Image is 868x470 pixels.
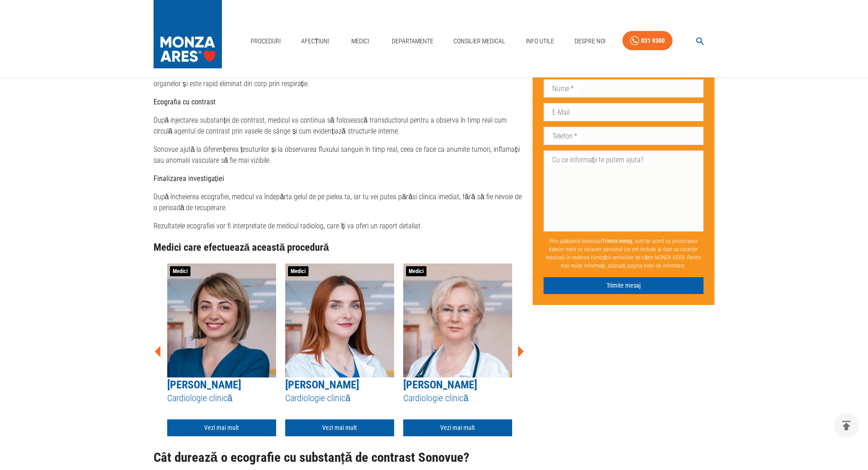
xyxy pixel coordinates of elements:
[154,144,525,166] p: Sonovue ajută la diferențierea țesuturilor și la observarea fluxului sanguin în timp real, ceea c...
[544,233,704,274] p: Prin apăsarea butonului , sunt de acord cu prelucrarea datelor mele cu caracter personal (ce pot ...
[154,450,525,465] h2: Cât durează o ecografie cu substanță de contrast Sonovue?
[403,378,477,391] a: [PERSON_NAME]
[154,115,525,137] p: După injectarea substanței de contrast, medicul va continua să folosească transductorul pentru a ...
[346,32,375,51] a: Medici
[571,32,609,51] a: Despre Noi
[167,419,276,436] a: Vezi mai mult
[522,32,558,51] a: Info Utile
[622,31,673,51] a: 031 9300
[544,277,704,294] button: Trimite mesaj
[285,419,394,436] a: Vezi mai mult
[602,238,632,244] b: Trimite mesaj
[406,266,426,276] span: Medici
[154,191,525,213] p: După încheierea ecografiei, medicul va îndepărta gelul de pe pielea ta, iar tu vei putea părăsi c...
[154,98,216,106] strong: Ecografia cu contrast
[170,266,190,276] span: Medici
[154,221,525,232] p: Rezultatele ecografiei vor fi interpretate de medicul radiolog, care îți va oferi un raport detal...
[167,392,276,404] h5: Cardiologie clinică
[285,392,394,404] h5: Cardiologie clinică
[154,67,525,89] p: Sonovue este un agent de contrast format din mici bule de gaz înconjurate de o membrană lipidică....
[288,266,308,276] span: Medici
[298,32,333,51] a: Afecțiuni
[641,35,665,46] div: 031 9300
[285,378,359,391] a: [PERSON_NAME]
[450,32,509,51] a: Consilier Medical
[154,242,525,253] h3: Medici care efectuează această procedură
[247,32,284,51] a: Proceduri
[403,419,512,436] a: Vezi mai mult
[834,413,859,438] button: delete
[154,174,224,183] strong: Finalizarea investigației
[167,378,241,391] a: [PERSON_NAME]
[388,32,437,51] a: Departamente
[403,392,512,404] h5: Cardiologie clinică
